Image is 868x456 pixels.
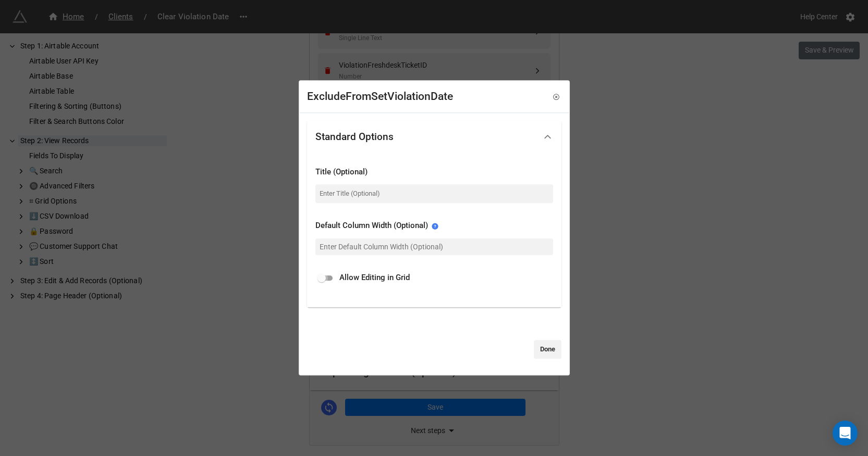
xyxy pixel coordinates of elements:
[315,132,394,142] div: Standard Options
[315,184,553,203] input: Enter Title (Optional)
[315,166,553,179] div: Title (Optional)
[315,238,553,255] input: Enter Default Column Width (Optional)
[307,120,561,154] div: Standard Options
[833,421,858,446] div: Open Intercom Messenger
[534,340,561,359] a: Done
[315,220,553,233] div: Default Column Width (Optional)
[307,88,453,105] div: ExcludeFromSetViolationDate
[339,272,410,285] span: Allow Editing in Grid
